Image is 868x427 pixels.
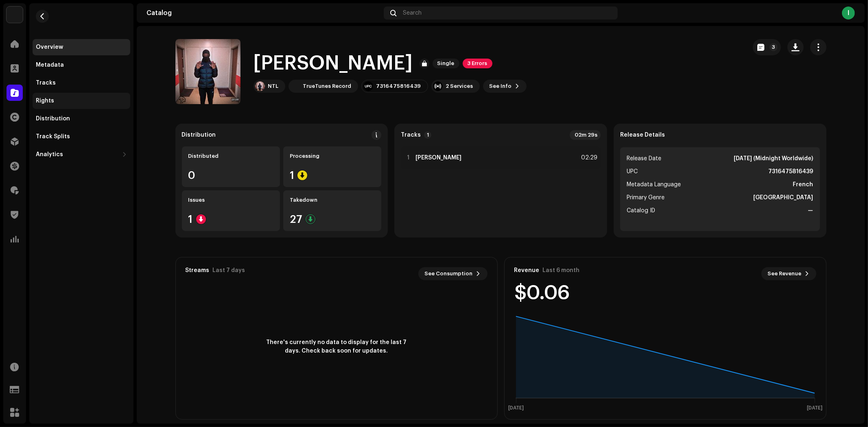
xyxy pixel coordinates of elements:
div: TrueTunes Record [303,83,352,89]
div: Rights [36,98,54,104]
div: 7316475816439 [376,83,421,89]
div: 02:29 [579,153,597,163]
div: Overview [36,44,63,50]
text: [DATE] [807,405,822,411]
div: I [842,7,855,20]
strong: Release Details [620,132,665,138]
div: Track Splits [36,133,70,140]
re-m-nav-item: Rights [33,93,130,109]
div: Revenue [514,267,540,274]
button: See Revenue [761,267,816,280]
div: Distribution [36,115,70,122]
div: Metadata [36,62,64,68]
button: See Info [483,80,527,93]
div: 02m 29s [570,130,601,140]
img: ae90959b-ad7b-4e66-a83e-b7cc67ce0c9f [255,81,265,91]
span: 3 Errors [463,59,492,68]
div: Takedown [290,197,375,203]
strong: [DATE] (Midnight Worldwide) [734,154,813,163]
span: See Revenue [768,266,802,282]
div: Catalog [146,10,380,16]
div: Tracks [36,80,56,86]
p-badge: 3 [770,43,778,51]
span: Single [433,59,459,68]
span: Metadata Language [627,180,681,190]
div: Analytics [36,151,63,158]
strong: — [808,206,813,216]
div: Last 7 days [213,267,245,274]
h1: [PERSON_NAME] [254,50,413,76]
span: Catalog ID [627,206,655,216]
strong: Tracks [401,132,421,138]
div: Last 6 month [543,267,580,274]
span: Primary Genre [627,193,665,203]
div: NTL [268,83,279,89]
span: Release Date [627,154,661,163]
img: e5e3abde-ce1e-4cb0-84c9-74f726e8fcfb [290,81,300,91]
re-m-nav-item: Tracks [33,75,130,91]
div: 2 Services [446,83,473,89]
button: 3 [753,39,781,55]
div: Streams [186,267,210,274]
re-m-nav-dropdown: Analytics [33,146,130,163]
strong: French [793,180,813,190]
button: See Consumption [418,267,488,280]
div: Issues [188,197,273,203]
div: Distribution [182,132,216,138]
span: There's currently no data to display for the last 7 days. Check back soon for updates. [263,338,410,355]
span: See Consumption [425,266,473,282]
div: Distributed [188,153,273,159]
strong: [PERSON_NAME] [415,155,461,161]
span: Search [403,10,422,16]
div: Processing [290,153,375,159]
span: See Info [490,78,512,94]
re-m-nav-item: Distribution [33,111,130,127]
strong: [GEOGRAPHIC_DATA] [754,193,813,203]
re-m-nav-item: Track Splits [33,129,130,145]
strong: 7316475816439 [769,167,813,176]
text: [DATE] [508,405,524,411]
span: UPC [627,167,638,176]
re-m-nav-item: Metadata [33,57,130,73]
img: afd5cbfa-dab2-418a-b3bb-650b285419db [7,7,23,23]
p-badge: 1 [424,131,431,139]
re-m-nav-item: Overview [33,39,130,55]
